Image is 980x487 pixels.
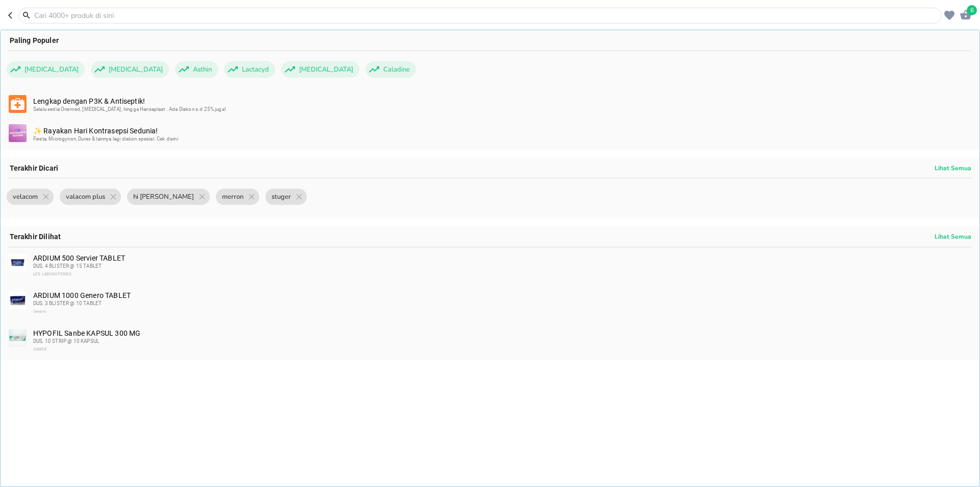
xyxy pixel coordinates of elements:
[293,61,359,78] span: [MEDICAL_DATA]
[187,61,218,78] span: Asthin
[175,61,218,78] div: Asthin
[127,189,210,205] div: hi [PERSON_NAME]
[216,189,259,205] div: merron
[935,164,971,172] p: Lihat Semua
[33,254,970,279] div: ARDIUM 500 Servier TABLET
[224,61,275,78] div: Lactacyd
[103,61,169,78] span: [MEDICAL_DATA]
[9,95,27,113] img: b4dbc6bd-13c0-48bd-bda2-71397b69545d.svg
[967,5,977,15] span: 6
[365,61,416,78] div: Caladine
[7,61,85,78] div: [MEDICAL_DATA]
[377,61,416,78] span: Caladine
[265,189,297,205] span: stuger
[1,226,979,247] div: Terakhir Dilihat
[18,61,85,78] span: [MEDICAL_DATA]
[60,189,111,205] span: valacom plus
[33,300,102,306] span: DUS, 3 BLISTER @ 10 TABLET
[281,61,359,78] div: [MEDICAL_DATA]
[33,263,102,269] span: DUS, 4 BLISTER @ 15 TABLET
[7,189,54,205] div: velacom
[33,329,970,354] div: HYPOFIL Sanbe KAPSUL 300 MG
[33,291,970,316] div: ARDIUM 1000 Genero TABLET
[33,136,178,142] span: Fiesta, Microgynon, Durex & lainnya lagi diskon spesial. Cek disini
[265,189,307,205] div: stuger
[33,272,72,276] span: LES LABORATORIES
[33,97,970,113] div: Lengkap dengan P3K & Antiseptik!
[33,106,226,112] span: Selalu sedia Onemed, [MEDICAL_DATA], hingga Hansaplast . Ada Diskon s.d 25% juga!
[33,347,47,352] span: SANBE
[9,124,27,142] img: 3bd572ca-b8f0-42f9-8722-86f46ac6d566.svg
[33,127,970,143] div: ✨ Rayakan Hari Kontrasepsi Sedunia!
[236,61,275,78] span: Lactacyd
[33,10,939,21] input: Cari 4000+ produk di sini
[91,61,169,78] div: [MEDICAL_DATA]
[1,158,979,178] div: Terakhir Dicari
[7,189,44,205] span: velacom
[216,189,250,205] span: merron
[60,189,121,205] div: valacom plus
[935,233,971,241] p: Lihat Semua
[1,30,979,51] div: Paling Populer
[33,338,99,344] span: DUS, 10 STRIP @ 10 KAPSUL
[33,309,46,314] span: Genero
[127,189,200,205] span: hi [PERSON_NAME]
[957,6,972,22] button: 6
